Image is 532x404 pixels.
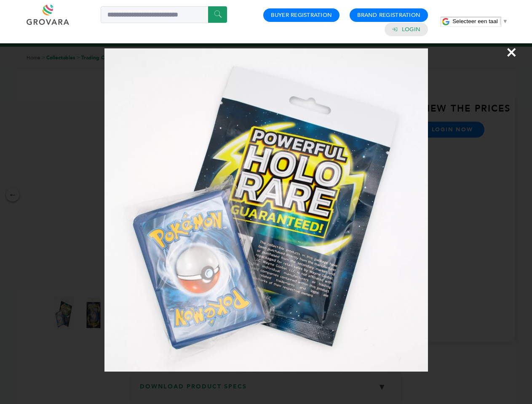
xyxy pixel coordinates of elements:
[101,6,227,23] input: Search a product or brand...
[104,48,428,372] img: Image Preview
[452,18,508,24] a: Selecteer een taal​
[503,18,508,24] span: ▼
[402,26,420,33] a: Login
[357,11,420,19] a: Brand Registration
[506,40,517,64] span: ×
[271,11,332,19] a: Buyer Registration
[500,18,500,24] span: ​
[452,18,497,24] span: Selecteer een taal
